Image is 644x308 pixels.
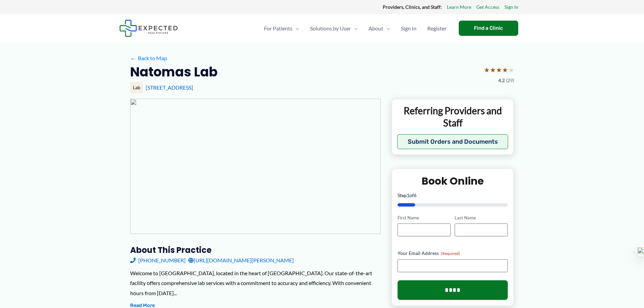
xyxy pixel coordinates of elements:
[504,3,518,11] a: Sign In
[398,193,508,198] p: Step of
[490,64,496,76] span: ★
[398,174,508,188] h2: Book Online
[398,215,451,221] label: First Name
[498,76,505,85] span: 4.2
[130,64,218,80] h2: Natomas Lab
[508,64,514,76] span: ★
[397,134,508,149] button: Submit Orders and Documents
[459,21,518,36] a: Find a Clinic
[130,245,381,255] h3: About this practice
[502,64,508,76] span: ★
[130,268,381,298] div: Welcome to [GEOGRAPHIC_DATA], located in the heart of [GEOGRAPHIC_DATA]. Our state-of-the-art fac...
[368,17,383,40] span: About
[259,17,452,40] nav: Primary Site Navigation
[130,255,186,265] a: [PHONE_NUMBER]
[447,3,471,11] a: Learn More
[455,215,508,221] label: Last Name
[363,17,396,40] a: AboutMenu Toggle
[441,251,460,256] span: (Required)
[484,64,490,76] span: ★
[427,17,447,40] span: Register
[146,84,193,91] a: [STREET_ADDRESS]
[130,55,137,62] span: ←
[351,17,358,40] span: Menu Toggle
[414,192,416,198] span: 6
[407,192,409,198] span: 1
[396,17,422,40] a: Sign In
[401,17,416,40] span: Sign In
[383,17,390,40] span: Menu Toggle
[496,64,502,76] span: ★
[119,20,178,37] img: Expected Healthcare Logo - side, dark font, small
[422,17,452,40] a: Register
[264,17,292,40] span: For Patients
[476,3,499,11] a: Get Access
[305,17,363,40] a: Solutions by UserMenu Toggle
[188,255,294,265] a: [URL][DOMAIN_NAME][PERSON_NAME]
[310,17,351,40] span: Solutions by User
[398,250,508,257] label: Your Email Address
[383,4,442,10] strong: Providers, Clinics, and Staff:
[397,104,508,129] p: Referring Providers and Staff
[130,53,167,63] a: ←Back to Map
[506,76,514,85] span: (29)
[130,82,143,93] div: Lab
[292,17,299,40] span: Menu Toggle
[259,17,305,40] a: For PatientsMenu Toggle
